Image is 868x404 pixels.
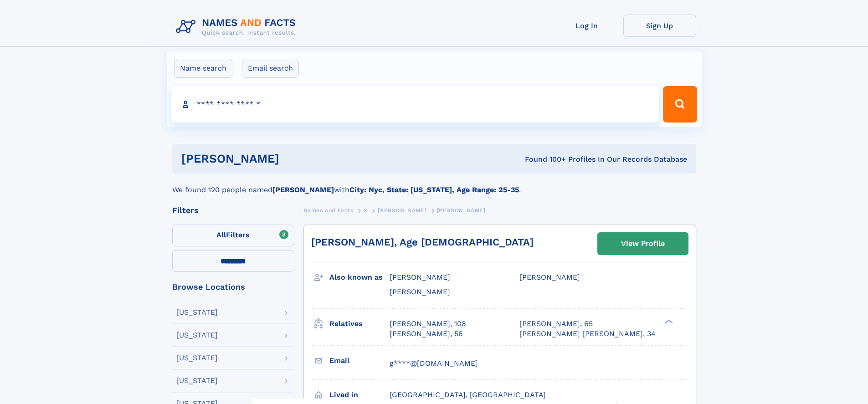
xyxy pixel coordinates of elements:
[172,225,294,246] label: Filters
[176,332,218,339] div: [US_STATE]
[623,15,696,37] a: Sign Up
[172,15,303,39] img: Logo Names and Facts
[402,154,687,164] div: Found 100+ Profiles In Our Records Database
[519,273,580,281] span: [PERSON_NAME]
[311,236,534,248] a: [PERSON_NAME], Age [DEMOGRAPHIC_DATA]
[390,287,450,296] span: [PERSON_NAME]
[216,230,226,239] span: All
[329,316,390,332] h3: Relatives
[390,273,450,281] span: [PERSON_NAME]
[550,15,623,37] a: Log In
[303,205,354,216] a: Names and Facts
[349,185,519,194] b: City: Nyc, State: [US_STATE], Age Range: 25-35
[272,185,334,194] b: [PERSON_NAME]
[390,329,463,339] a: [PERSON_NAME], 56
[663,86,697,123] button: Search Button
[171,86,659,123] input: search input
[172,206,294,215] div: Filters
[378,207,426,214] span: [PERSON_NAME]
[176,354,218,362] div: [US_STATE]
[329,270,390,285] h3: Also known as
[621,233,665,254] div: View Profile
[519,319,593,329] a: [PERSON_NAME], 65
[242,59,299,78] label: Email search
[364,207,368,214] span: S
[329,387,390,403] h3: Lived in
[378,205,426,216] a: [PERSON_NAME]
[437,207,486,214] span: [PERSON_NAME]
[390,319,466,329] a: [PERSON_NAME], 108
[519,329,656,339] a: [PERSON_NAME] [PERSON_NAME], 34
[364,205,368,216] a: S
[181,153,402,164] h1: [PERSON_NAME]
[172,174,696,195] div: We found 120 people named with .
[598,233,688,255] a: View Profile
[390,390,546,399] span: [GEOGRAPHIC_DATA], [GEOGRAPHIC_DATA]
[329,353,390,368] h3: Email
[663,318,673,324] div: ❯
[172,283,294,291] div: Browse Locations
[174,59,232,78] label: Name search
[176,377,218,384] div: [US_STATE]
[176,309,218,316] div: [US_STATE]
